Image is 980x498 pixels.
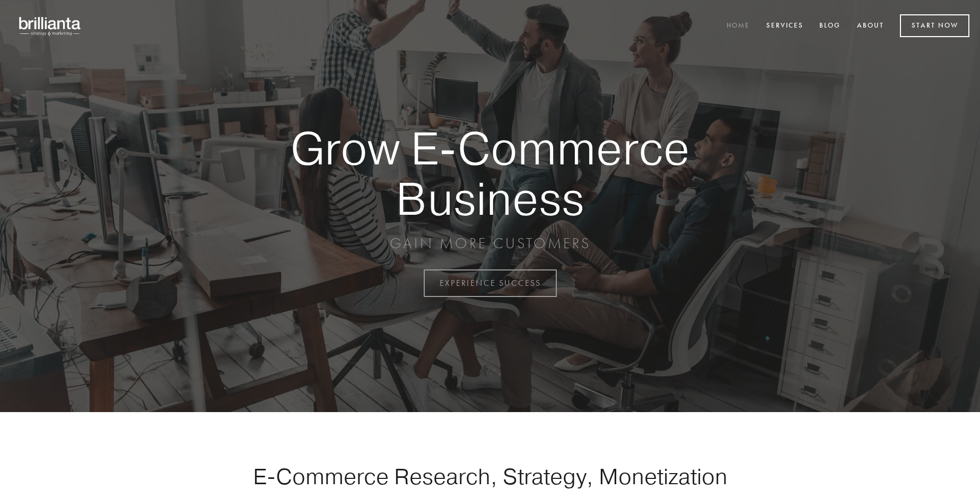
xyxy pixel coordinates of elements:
a: Home [720,18,757,35]
a: Services [759,18,810,35]
a: Start Now [900,14,969,37]
p: GAIN MORE CUSTOMERS [253,234,727,253]
a: About [850,18,891,35]
h1: E-Commerce Research, Strategy, Monetization [220,463,760,490]
a: Blog [812,18,847,35]
img: brillianta - research, strategy, marketing [11,11,90,41]
a: EXPERIENCE SUCCESS [424,269,557,297]
strong: Grow E-Commerce Business [253,123,727,223]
